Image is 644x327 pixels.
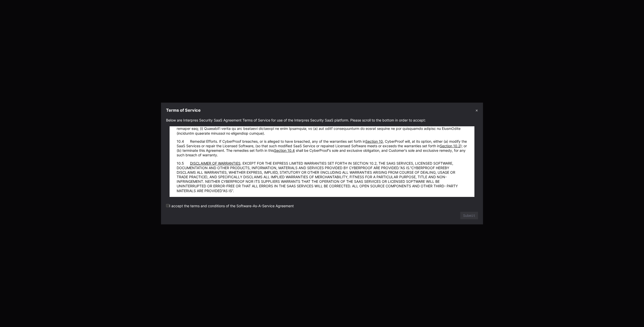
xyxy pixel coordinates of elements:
button: ✕ [475,108,478,113]
label: I accept the terms and conditions of the Software-As-A-Service Agreement [166,204,294,208]
h3: Terms of Service [166,108,201,113]
input: I accept the terms and conditions of the Software-As-A-Service Agreement [166,204,169,207]
li: . EXCEPT FOR THE EXPRESS LIMITED WARRANTIES SET FORTH IN SECTION 10.2, THE SAAS SERVICES, LICENSE... [177,161,467,193]
div: Below are Interpres Security SaaS Agreement Terms of Service for use of the Interpres Security Sa... [166,118,478,123]
span: Section 10.4 [274,148,295,153]
span: Section 10 [365,139,383,143]
button: Submit [460,212,478,219]
li: Remedial Efforts. If CyberProof breaches, or is alleged to have breached, any of the warranties s... [177,139,467,158]
span: DISCLAIMER OF WARRANTIES [190,161,240,165]
span: Section 10.2 [440,144,460,148]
